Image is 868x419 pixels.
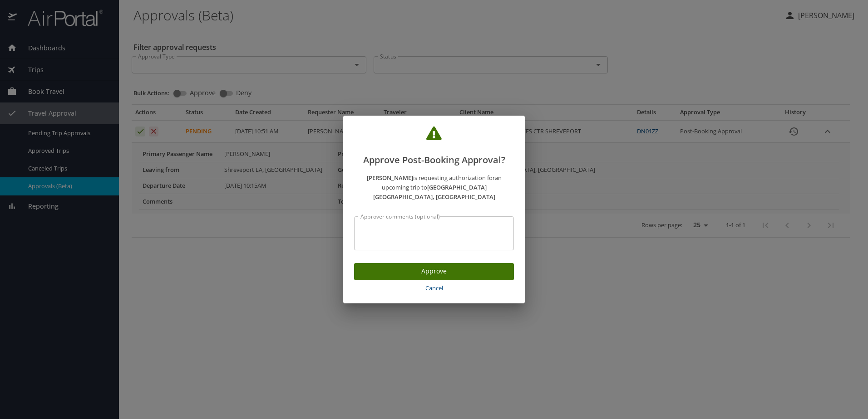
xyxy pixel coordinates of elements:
[354,173,514,201] p: is requesting authorization for an upcoming trip to
[361,266,507,277] span: Approve
[354,127,514,167] h2: Approve Post-Booking Approval?
[354,263,514,281] button: Approve
[373,183,495,201] strong: [GEOGRAPHIC_DATA] [GEOGRAPHIC_DATA], [GEOGRAPHIC_DATA]
[367,174,413,182] strong: [PERSON_NAME]
[358,283,510,293] span: Cancel
[354,280,514,296] button: Cancel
